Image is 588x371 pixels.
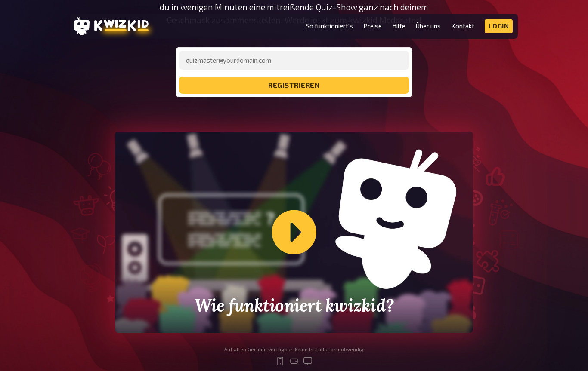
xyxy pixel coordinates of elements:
[179,77,409,94] button: registrieren
[186,296,401,316] h2: Wie funktioniert kwizkid?
[451,22,474,30] a: Kontakt
[363,22,382,30] a: Preise
[224,346,364,353] div: Auf allen Geräten verfügbar, keine Installation notwendig
[303,356,313,366] svg: desktop
[416,22,441,30] a: Über uns
[179,51,409,70] input: quizmaster@yourdomain.com
[289,356,299,366] svg: tablet
[275,356,285,366] svg: mobile
[392,22,405,30] a: Hilfe
[306,22,353,30] a: So funktioniert's
[485,19,513,33] a: Login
